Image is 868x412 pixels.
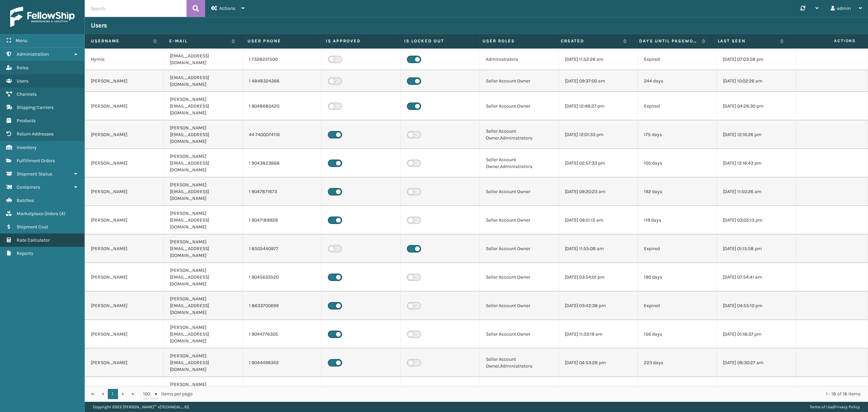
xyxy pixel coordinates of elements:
[164,235,243,263] td: [PERSON_NAME][EMAIL_ADDRESS][DOMAIN_NAME]
[559,377,638,406] td: [DATE] 11:58:09 am
[164,377,243,406] td: [PERSON_NAME][EMAIL_ADDRESS][DOMAIN_NAME]
[17,131,54,137] span: Return Addresses
[482,38,548,44] label: User Roles
[59,211,65,217] span: ( 4 )
[17,65,28,71] span: Roles
[559,349,638,377] td: [DATE] 04:53:28 pm
[480,377,559,406] td: Seller Account Owner,Administrators
[243,320,322,349] td: 1 9044776305
[480,349,559,377] td: Seller Account Owner,Administrators
[169,38,228,44] label: E-mail
[559,320,638,349] td: [DATE] 11:33:19 am
[480,235,559,263] td: Seller Account Owner
[810,402,860,412] div: |
[243,177,322,206] td: 1 9047871673
[326,38,392,44] label: Is Approved
[717,206,796,235] td: [DATE] 03:05:13 pm
[638,263,717,292] td: 190 days
[480,49,559,70] td: Administrators
[718,38,777,44] label: Last Seen
[638,349,717,377] td: 223 days
[85,292,164,320] td: [PERSON_NAME]
[638,149,717,177] td: 105 days
[85,149,164,177] td: [PERSON_NAME]
[17,184,40,190] span: Containers
[93,402,189,412] p: Copyright 2023 [PERSON_NAME]™ v [TECHNICAL_ID]
[164,49,243,70] td: [EMAIL_ADDRESS][DOMAIN_NAME]
[85,349,164,377] td: [PERSON_NAME]
[243,263,322,292] td: 1 9045633520
[717,92,796,120] td: [DATE] 04:26:30 pm
[717,349,796,377] td: [DATE] 08:30:27 am
[717,377,796,406] td: [DATE] 09:14:50 am
[17,198,34,203] span: Batches
[717,49,796,70] td: [DATE] 07:03:58 pm
[164,292,243,320] td: [PERSON_NAME][EMAIL_ADDRESS][DOMAIN_NAME]
[17,105,54,110] span: Shipping Carriers
[480,320,559,349] td: Seller Account Owner
[91,38,150,44] label: Username
[143,391,153,397] span: 100
[17,51,49,57] span: Administration
[559,70,638,92] td: [DATE] 09:37:00 am
[559,235,638,263] td: [DATE] 11:55:08 am
[17,237,50,243] span: Rate Calculator
[243,70,322,92] td: 1 4848324266
[480,177,559,206] td: Seller Account Owner
[638,120,717,149] td: 175 days
[17,145,37,150] span: Inventory
[717,177,796,206] td: [DATE] 11:50:26 am
[17,78,28,84] span: Users
[717,149,796,177] td: [DATE] 12:16:43 pm
[143,389,193,399] span: items per page
[108,389,118,399] a: 1
[717,263,796,292] td: [DATE] 07:54:41 am
[17,91,37,97] span: Channels
[164,149,243,177] td: [PERSON_NAME][EMAIL_ADDRESS][DOMAIN_NAME]
[559,120,638,149] td: [DATE] 12:01:33 pm
[91,21,107,30] h3: Users
[85,120,164,149] td: [PERSON_NAME]
[243,292,322,320] td: 1 8633700699
[17,171,52,177] span: Shipment Status
[480,120,559,149] td: Seller Account Owner,Administrators
[480,149,559,177] td: Seller Account Owner,Administrators
[85,235,164,263] td: [PERSON_NAME]
[480,70,559,92] td: Seller Account Owner
[717,235,796,263] td: [DATE] 01:15:58 pm
[480,206,559,235] td: Seller Account Owner
[810,405,833,409] a: Terms of Use
[17,250,33,256] span: Reports
[638,377,717,406] td: 317 days
[243,149,322,177] td: 1 9043823868
[16,38,27,43] span: Menu
[85,92,164,120] td: [PERSON_NAME]
[164,92,243,120] td: [PERSON_NAME][EMAIL_ADDRESS][DOMAIN_NAME]
[219,5,235,11] span: Actions
[85,206,164,235] td: [PERSON_NAME]
[243,92,322,120] td: 1 9048680420
[559,92,638,120] td: [DATE] 12:48:27 pm
[85,49,164,70] td: Hymie
[164,320,243,349] td: [PERSON_NAME][EMAIL_ADDRESS][DOMAIN_NAME]
[164,263,243,292] td: [PERSON_NAME][EMAIL_ADDRESS][DOMAIN_NAME]
[561,38,620,44] label: Created
[164,206,243,235] td: [PERSON_NAME][EMAIL_ADDRESS][DOMAIN_NAME]
[717,70,796,92] td: [DATE] 10:02:26 am
[85,263,164,292] td: [PERSON_NAME]
[17,211,58,217] span: Marketplace Orders
[480,292,559,320] td: Seller Account Owner
[559,49,638,70] td: [DATE] 11:52:26 am
[17,158,55,164] span: Fulfillment Orders
[243,49,322,70] td: 1 7328221500
[717,292,796,320] td: [DATE] 04:55:10 pm
[638,235,717,263] td: Expired
[638,70,717,92] td: 244 days
[10,7,75,27] img: logo
[164,120,243,149] td: [PERSON_NAME][EMAIL_ADDRESS][DOMAIN_NAME]
[792,35,860,46] span: Actions
[243,377,322,406] td: 1 8434127020
[638,292,717,320] td: Expired
[404,38,470,44] label: Is Locked Out
[638,206,717,235] td: 119 days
